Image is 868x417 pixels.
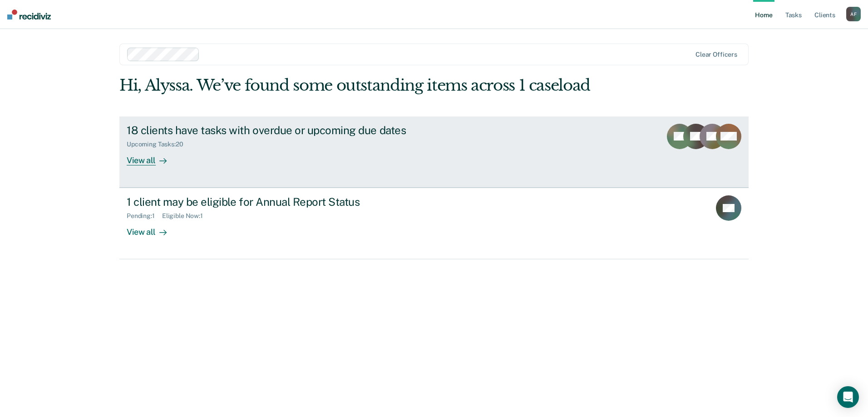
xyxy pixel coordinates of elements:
[119,76,623,95] div: Hi, Alyssa. We’ve found some outstanding items across 1 caseload
[127,212,162,220] div: Pending : 1
[119,116,749,188] a: 18 clients have tasks with overdue or upcoming due datesUpcoming Tasks:20View all
[127,195,445,208] div: 1 client may be eligible for Annual Report Status
[127,141,191,148] div: Upcoming Tasks : 20
[695,51,737,58] div: Clear officers
[162,212,210,220] div: Eligible Now : 1
[127,220,178,238] div: View all
[846,7,861,21] div: A F
[127,124,445,137] div: 18 clients have tasks with overdue or upcoming due dates
[846,7,861,21] button: AF
[127,148,178,165] div: View all
[119,188,749,259] a: 1 client may be eligible for Annual Report StatusPending:1Eligible Now:1View all
[7,10,51,19] img: Recidiviz
[837,386,859,408] div: Open Intercom Messenger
